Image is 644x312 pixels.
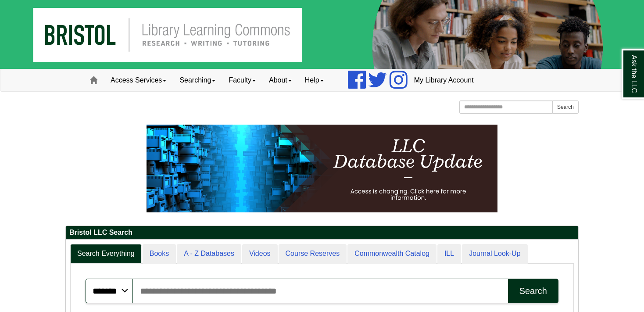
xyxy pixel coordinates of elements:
a: Books [143,244,176,264]
a: Commonwealth Catalog [347,244,436,264]
a: Faculty [222,69,262,91]
a: Videos [242,244,278,264]
a: Access Services [104,69,173,91]
a: Course Reserves [279,244,347,264]
a: Help [298,69,330,91]
button: Search [552,100,579,114]
a: A - Z Databases [177,244,241,264]
div: Search [519,286,547,296]
a: Search Everything [70,244,142,264]
a: About [262,69,298,91]
a: Searching [173,69,222,91]
a: ILL [437,244,461,264]
button: Search [508,279,558,303]
a: Journal Look-Up [462,244,527,264]
h2: Bristol LLC Search [66,226,578,240]
img: HTML tutorial [147,125,497,212]
a: My Library Account [408,69,480,91]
